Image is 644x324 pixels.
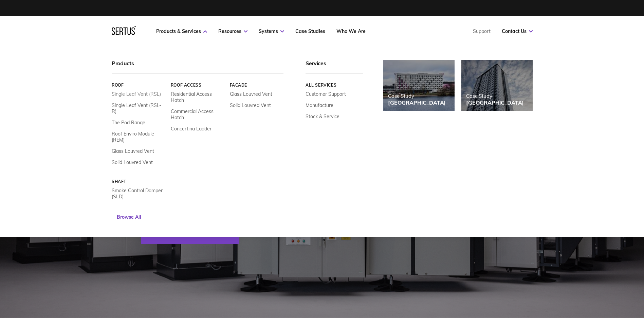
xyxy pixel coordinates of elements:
[170,108,224,121] a: Commercial Access Hatch
[259,28,284,34] a: Systems
[229,102,271,108] a: Solid Louvred Vent
[306,60,363,74] div: Services
[502,28,533,34] a: Contact Us
[466,93,524,99] div: Case Study
[112,211,146,223] a: Browse All
[306,83,363,88] a: All services
[466,99,524,106] div: [GEOGRAPHIC_DATA]
[112,91,161,97] a: Single Leaf Vent (RSL)
[522,245,644,324] iframe: Chat Widget
[112,187,166,200] a: Smoke Control Damper (SLD)
[112,120,145,126] a: The Pod Range
[229,83,283,88] a: Facade
[112,102,166,114] a: Single Leaf Vent (RSL-R)
[170,83,224,88] a: Roof Access
[295,28,325,34] a: Case Studies
[306,113,339,120] a: Stock & Service
[112,148,154,154] a: Glass Louvred Vent
[383,60,455,111] a: Case Study[GEOGRAPHIC_DATA]
[461,60,533,111] a: Case Study[GEOGRAPHIC_DATA]
[156,28,207,34] a: Products & Services
[170,126,211,132] a: Concertina Ladder
[388,99,446,106] div: [GEOGRAPHIC_DATA]
[112,131,166,143] a: Roof Enviro Module (REM)
[112,83,166,88] a: Roof
[306,91,346,97] a: Customer Support
[218,28,247,34] a: Resources
[229,91,272,97] a: Glass Louvred Vent
[112,179,166,184] a: Shaft
[473,28,491,34] a: Support
[306,102,333,108] a: Manufacture
[170,91,224,103] a: Residential Access Hatch
[112,159,153,165] a: Solid Louvred Vent
[112,60,283,74] div: Products
[336,28,366,34] a: Who We Are
[388,93,446,99] div: Case Study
